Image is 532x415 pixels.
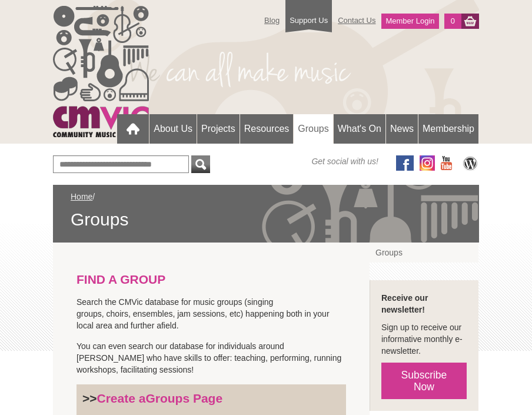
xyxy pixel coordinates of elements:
[381,293,428,314] strong: Receive our newsletter!
[381,363,467,399] a: Subscribe Now
[149,114,197,144] a: About Us
[77,296,346,331] p: Search the CMVic database for music groups (singing groups, choirs, ensembles, jam sessions, etc)...
[381,14,438,29] a: Member Login
[71,191,461,231] div: /
[71,208,461,231] span: Groups
[145,391,222,405] strong: Groups Page
[71,192,92,201] a: Home
[82,391,340,406] h3: >>
[97,391,223,405] a: Create aGroups Page
[386,114,418,144] a: News
[461,155,479,171] img: CMVic Blog
[311,155,378,167] span: Get social with us!
[381,321,467,357] p: Sign up to receive our informative monthly e-newsletter.
[258,10,285,31] a: Blog
[77,273,165,286] strong: FIND A GROUP
[294,114,332,144] a: Groups
[334,114,385,144] a: What's On
[240,114,293,144] a: Resources
[370,243,478,263] a: Groups
[418,114,478,144] a: Membership
[53,6,149,137] img: cmvic_logo.png
[197,114,240,144] a: Projects
[444,14,461,29] a: 0
[77,340,346,376] p: You can even search our database for individuals around [PERSON_NAME] who have skills to offer: t...
[420,155,435,171] img: icon-instagram.png
[332,10,381,31] a: Contact Us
